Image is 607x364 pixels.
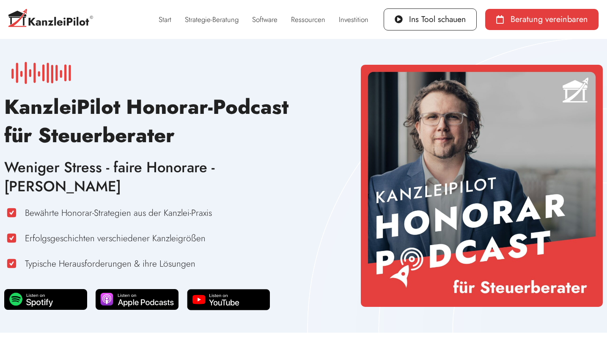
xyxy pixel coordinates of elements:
span: Ins Tool schauen [409,15,466,24]
a: Start [152,10,178,29]
span: Typische Herausforderungen & ihre Lösungen [23,256,195,271]
img: Kanzleipilot-Logo-C [8,9,93,30]
a: Beratung vereinbaren [485,9,599,30]
h1: KanzleiPilot Honorar-Podcast für Steuerberater [4,93,299,149]
span: Beratung vereinbaren [511,15,588,24]
span: Erfolgsgeschichten verschiedener Kanzleigrößen [23,231,206,246]
a: Ins Tool schauen [384,8,477,30]
a: Software [245,10,284,29]
a: Ressourcen [284,10,332,29]
nav: Menü [152,10,375,29]
a: Strategie-Beratung [178,10,245,29]
a: Investition [332,10,375,29]
h3: Weniger Stress - faire Honorare - [PERSON_NAME] [4,158,299,196]
span: Bewährte Honorar-Strategien aus der Kanzlei-Praxis [23,206,212,221]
